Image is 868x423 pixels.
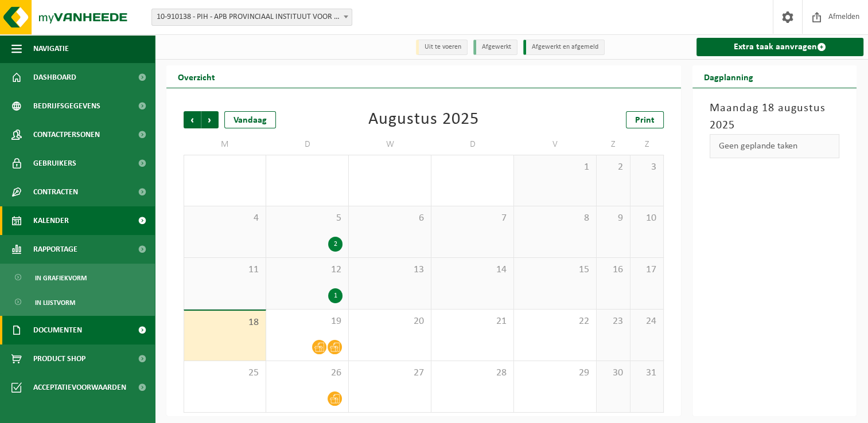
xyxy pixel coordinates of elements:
a: In lijstvorm [3,291,152,313]
span: 24 [636,315,658,328]
li: Afgewerkt [473,40,517,55]
div: 1 [328,288,342,303]
span: Documenten [33,316,82,344]
span: 18 [190,316,260,329]
span: 6 [355,212,425,225]
span: 11 [190,264,260,276]
span: Vorige [184,111,201,128]
span: 7 [437,212,508,225]
span: 14 [437,264,508,276]
div: 2 [328,237,342,252]
td: Z [630,134,664,155]
span: 29 [520,367,590,379]
span: 28 [437,367,508,379]
span: 19 [272,315,342,328]
li: Afgewerkt en afgemeld [523,40,605,55]
span: In grafiekvorm [35,267,87,289]
span: 1 [520,161,590,174]
span: 15 [520,264,590,276]
td: D [266,134,349,155]
span: Acceptatievoorwaarden [33,373,126,402]
span: 13 [355,264,425,276]
span: Contactpersonen [33,120,100,149]
span: 20 [355,315,425,328]
span: Volgende [201,111,219,128]
span: 10-910138 - PIH - APB PROVINCIAAL INSTITUUT VOOR HYGIENE - ANTWERPEN [152,9,352,25]
h2: Dagplanning [692,65,765,88]
span: Kalender [33,206,69,235]
span: 26 [272,367,342,379]
span: 12 [272,264,342,276]
td: M [184,134,266,155]
div: Vandaag [224,111,276,128]
span: 16 [602,264,624,276]
span: 31 [636,367,658,379]
h3: Maandag 18 augustus 2025 [710,100,839,134]
span: 10-910138 - PIH - APB PROVINCIAAL INSTITUUT VOOR HYGIENE - ANTWERPEN [151,9,352,26]
span: 10 [636,212,658,225]
span: 27 [355,367,425,379]
span: Print [635,116,655,125]
a: Print [626,111,664,128]
span: 2 [602,161,624,174]
span: 8 [520,212,590,225]
div: Augustus 2025 [368,111,479,128]
span: In lijstvorm [35,292,75,314]
span: 23 [602,315,624,328]
td: D [431,134,514,155]
td: W [349,134,431,155]
span: 25 [190,367,260,379]
a: In grafiekvorm [3,267,152,288]
span: 9 [602,212,624,225]
span: 4 [190,212,260,225]
span: Bedrijfsgegevens [33,92,100,120]
h2: Overzicht [166,65,227,88]
span: 5 [272,212,342,225]
span: Navigatie [33,34,69,63]
span: Gebruikers [33,149,76,178]
li: Uit te voeren [416,40,468,55]
a: Extra taak aanvragen [696,38,863,56]
span: Contracten [33,178,78,206]
span: 21 [437,315,508,328]
td: V [514,134,597,155]
td: Z [597,134,630,155]
div: Geen geplande taken [710,134,839,158]
span: 30 [602,367,624,379]
span: 17 [636,264,658,276]
span: Product Shop [33,344,85,373]
span: Dashboard [33,63,76,92]
span: 3 [636,161,658,174]
span: 22 [520,315,590,328]
span: Rapportage [33,235,77,264]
